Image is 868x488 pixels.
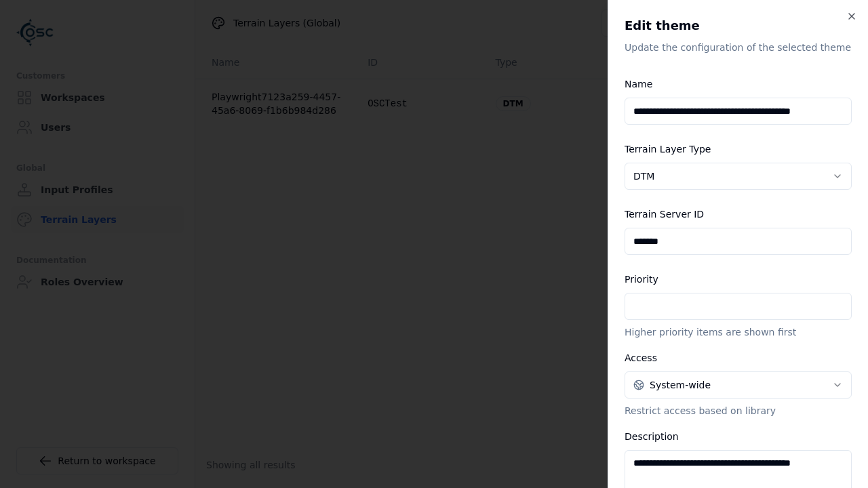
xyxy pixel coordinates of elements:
label: Terrain Server ID [625,209,704,220]
label: Description [625,431,679,442]
label: Access [625,352,657,363]
label: Priority [625,274,658,285]
p: Higher priority items are shown first [625,325,852,339]
label: Terrain Layer Type [625,144,711,155]
label: Name [625,79,652,89]
p: Restrict access based on library [625,404,852,418]
p: Update the configuration of the selected theme [625,41,852,54]
h2: Edit theme [625,16,852,35]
